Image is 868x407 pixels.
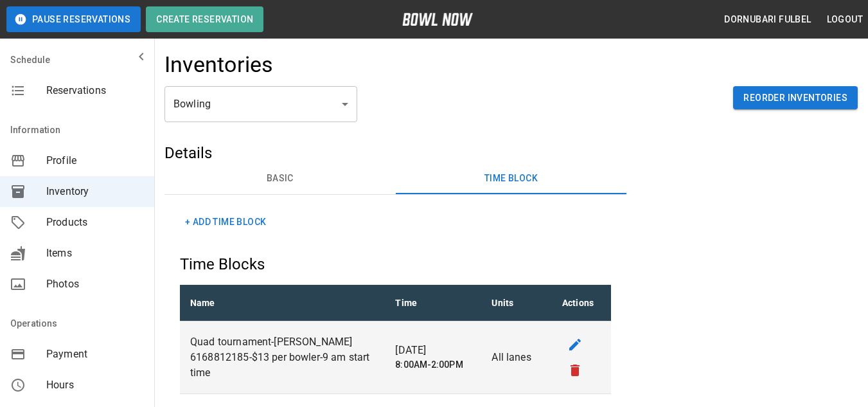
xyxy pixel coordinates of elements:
th: Time [385,285,481,321]
th: Units [481,285,552,321]
span: Profile [46,153,144,168]
p: [DATE] [395,343,471,358]
button: remove [562,357,588,383]
span: Inventory [46,184,144,199]
button: Reorder Inventories [733,86,858,110]
p: Quad tournament-[PERSON_NAME] 6168812185-$13 per bowler-9 am start time [190,334,375,381]
img: logo [402,13,473,26]
span: Hours [46,377,144,393]
h5: Time Blocks [180,254,611,275]
span: Payment [46,347,144,362]
button: Basic [164,163,396,194]
span: Photos [46,276,144,292]
button: Create Reservation [146,6,263,32]
button: Dornubari Fulbel [719,8,816,32]
div: Bowling [164,86,357,122]
button: edit [562,332,588,357]
button: Time Block [396,163,627,194]
h6: 8:00AM-2:00PM [395,358,471,372]
div: basic tabs example [164,163,626,194]
span: Reservations [46,83,144,98]
span: Products [46,215,144,230]
span: Items [46,246,144,261]
p: All lanes [492,350,542,365]
button: + Add Time Block [180,210,271,234]
button: Pause Reservations [6,6,141,32]
th: Name [180,285,385,321]
button: Logout [822,8,868,32]
th: Actions [552,285,611,321]
h4: Inventories [164,51,274,78]
h5: Details [164,143,626,163]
